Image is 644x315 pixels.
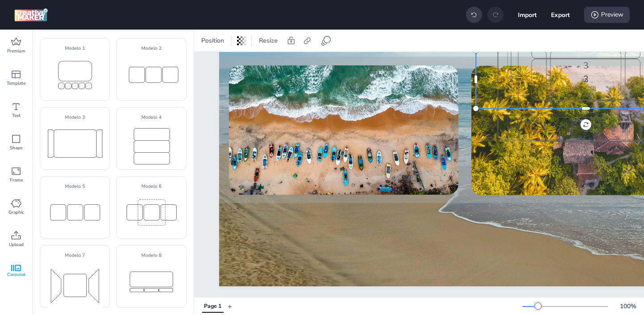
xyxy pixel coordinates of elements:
span: Carousel [7,271,25,278]
p: Modelo 5 [43,183,106,190]
div: 3 [551,50,622,108]
span: Shape [10,144,22,151]
div: Tabs [198,298,228,314]
span: Premium [7,47,25,55]
button: + [228,298,232,314]
p: Modelo 4 [120,114,183,121]
button: Export [551,5,570,24]
p: Modelo 3 [43,114,106,121]
div: Page 1 [204,302,221,311]
button: Import [518,5,537,24]
span: Position [199,36,226,45]
span: Graphic [8,209,24,216]
img: logo Creative Maker [14,8,48,22]
p: Modelo 6 [120,183,183,190]
p: Modelo 7 [43,252,106,259]
p: Modelo 2 [120,45,183,52]
span: Text [12,112,21,119]
span: Resize [257,36,280,45]
span: Upload [9,241,24,248]
div: 2 [476,50,547,108]
span: Frame [10,177,23,184]
div: 100 % [617,302,639,311]
span: Template [7,80,25,87]
p: Modelo 1 [43,45,106,52]
p: Modelo 8 [120,252,183,259]
div: Preview [584,7,630,23]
